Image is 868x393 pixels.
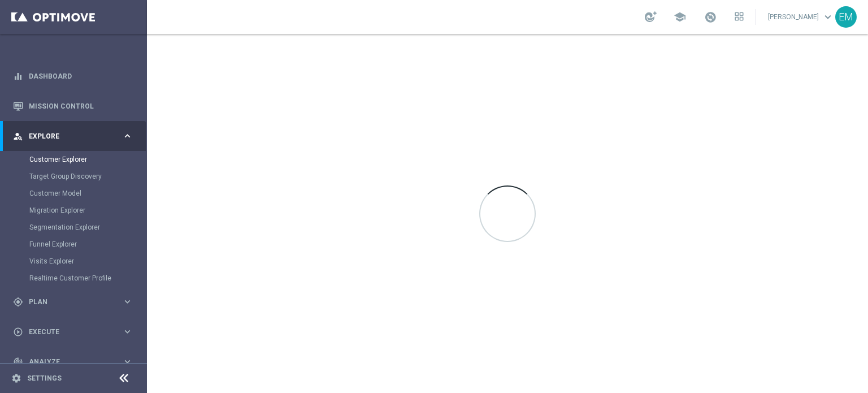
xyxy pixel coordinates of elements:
[29,270,146,287] div: Realtime Customer Profile
[11,373,21,383] i: settings
[29,274,118,283] a: Realtime Customer Profile
[29,185,146,202] div: Customer Model
[29,359,122,365] span: Analyze
[13,131,122,141] div: Explore
[29,168,146,185] div: Target Group Discovery
[29,253,146,270] div: Visits Explorer
[29,202,146,219] div: Migration Explorer
[122,326,133,337] i: keyboard_arrow_right
[29,172,118,181] a: Target Group Discovery
[13,327,23,337] i: play_circle_outline
[29,61,133,91] a: Dashboard
[29,189,118,198] a: Customer Model
[13,297,122,307] div: Plan
[29,219,146,236] div: Segmentation Explorer
[674,11,686,23] span: school
[29,329,122,335] span: Execute
[29,91,133,121] a: Mission Control
[29,257,118,266] a: Visits Explorer
[122,296,133,307] i: keyboard_arrow_right
[13,131,23,141] i: person_search
[767,8,835,25] a: [PERSON_NAME]
[122,131,133,141] i: keyboard_arrow_right
[822,11,834,23] span: keyboard_arrow_down
[29,299,122,305] span: Plan
[29,223,118,232] a: Segmentation Explorer
[13,327,122,337] div: Execute
[29,206,118,215] a: Migration Explorer
[29,155,118,164] a: Customer Explorer
[13,71,23,81] i: equalizer
[13,357,122,367] div: Analyze
[835,6,857,28] div: EM
[29,151,146,168] div: Customer Explorer
[13,297,23,307] i: gps_fixed
[29,236,146,253] div: Funnel Explorer
[27,375,62,382] a: Settings
[13,91,133,121] div: Mission Control
[29,240,118,249] a: Funnel Explorer
[29,133,122,140] span: Explore
[122,356,133,367] i: keyboard_arrow_right
[13,357,23,367] i: track_changes
[13,61,133,91] div: Dashboard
